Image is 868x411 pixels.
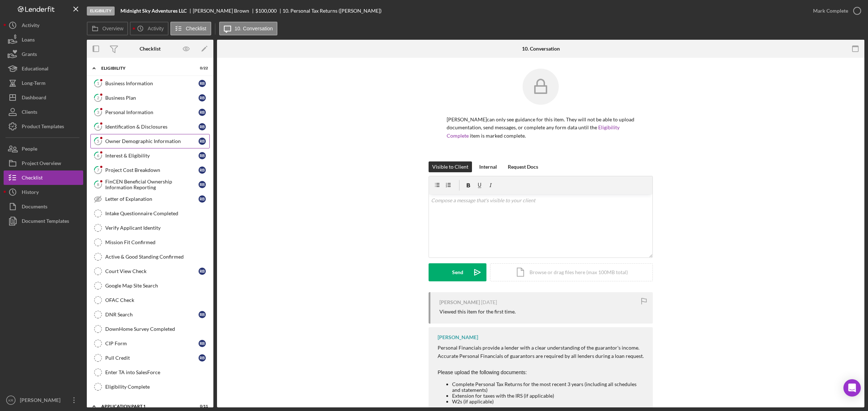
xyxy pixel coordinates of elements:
[90,105,210,120] a: 3Personal InformationRB
[438,334,478,340] div: [PERSON_NAME]
[101,404,190,408] div: Application Part 1
[4,199,83,214] a: Documents
[90,206,210,221] a: Intake Questionnaire Completed
[429,161,472,172] button: Visible to Client
[806,4,864,18] button: Mark Complete
[105,312,199,317] div: DNR Search
[199,94,206,101] div: R B
[199,80,206,87] div: R B
[22,156,61,172] div: Project Overview
[90,120,210,134] a: 4Identification & DisclosuresRB
[479,161,497,172] div: Internal
[90,235,210,250] a: Mission Fit Confirmed
[140,46,161,52] div: Checklist
[105,153,199,159] div: Interest & Eligibility
[4,47,83,61] button: Grants
[105,326,209,332] div: DownHome Survey Completed
[4,185,83,199] button: History
[452,393,646,399] li: Extension for taxes with the IRS (if applicable)
[97,182,99,187] tspan: 8
[4,393,83,407] button: KR[PERSON_NAME]
[105,196,199,202] div: Letter of Explanation
[452,399,646,404] li: W2s (if applicable)
[148,26,163,31] label: Activity
[432,161,468,172] div: Visible to Client
[90,365,210,380] a: Enter TA into SalesForce
[199,268,206,275] div: R B
[199,123,206,130] div: R B
[481,299,497,305] time: 2025-10-03 01:31
[4,33,83,47] button: Loans
[199,109,206,116] div: R B
[447,124,620,138] a: Eligibility Complete
[22,214,69,230] div: Document Templates
[255,8,277,14] span: $100,000
[843,379,861,397] div: Open Intercom Messenger
[235,26,273,31] label: 10. Conversation
[476,161,501,172] button: Internal
[22,33,35,49] div: Loans
[4,76,83,90] button: Long-Term
[120,8,187,14] b: Midnight Sky Adventures LLC
[452,263,463,281] div: Send
[90,278,210,293] a: Google Map Site Search
[439,299,480,305] div: [PERSON_NAME]
[4,18,83,33] a: Activity
[452,381,646,393] li: Complete Personal Tax Returns for the most recent 3 years (including all schedules and statements)
[447,116,635,140] p: [PERSON_NAME] can only see guidance for this item. They will not be able to upload documentation,...
[199,166,206,174] div: R B
[195,404,208,408] div: 0 / 11
[97,153,99,158] tspan: 6
[90,250,210,264] a: Active & Good Standing Confirmed
[90,134,210,148] a: 5Owner Demographic InformationRB
[90,148,210,163] a: 6Interest & EligibilityRB
[105,211,209,216] div: Intake Questionnaire Completed
[4,105,83,119] button: Clients
[186,26,207,31] label: Checklist
[105,124,199,130] div: Identification & Disclosures
[195,66,208,70] div: 0 / 22
[105,355,199,361] div: Pull Credit
[813,4,848,18] div: Mark Complete
[4,214,83,228] button: Document Templates
[90,351,210,365] a: Pull CreditRB
[90,76,210,91] a: 1Business InformationRB
[4,142,83,156] button: People
[199,311,206,318] div: R B
[199,181,206,188] div: R B
[438,369,527,375] span: Please upload the following documents:
[87,7,115,16] div: Eligibility
[4,119,83,134] button: Product Templates
[508,161,538,172] div: Request Docs
[22,18,39,34] div: Activity
[199,354,206,362] div: R B
[90,307,210,322] a: DNR SearchRB
[199,138,206,145] div: R B
[90,177,210,192] a: 8FinCEN Beneficial Ownership Information ReportingRB
[4,90,83,105] button: Dashboard
[97,139,99,143] tspan: 5
[105,179,199,190] div: FinCEN Beneficial Ownership Information Reporting
[97,81,99,86] tspan: 1
[130,22,168,35] button: Activity
[105,341,199,346] div: CIP Form
[4,170,83,185] button: Checklist
[22,90,46,107] div: Dashboard
[22,170,43,187] div: Checklist
[90,221,210,235] a: Verify Applicant Identity
[105,95,199,101] div: Business Plan
[97,124,99,129] tspan: 4
[22,76,46,92] div: Long-Term
[90,322,210,336] a: DownHome Survey Completed
[105,109,199,115] div: Personal Information
[8,398,13,402] text: KR
[101,66,190,70] div: Eligibility
[105,297,209,303] div: OFAC Check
